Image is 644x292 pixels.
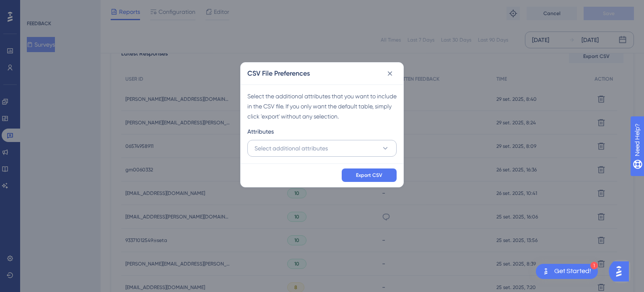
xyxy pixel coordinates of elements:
[590,262,598,269] div: 1
[536,264,598,279] div: Open Get Started! checklist, remaining modules: 1
[247,126,274,137] span: Attributes
[247,91,397,121] div: Select the additional attributes that you want to include in the CSV file. If you only want the d...
[20,2,52,12] span: Need Help?
[247,68,310,79] h2: CSV File Preferences
[554,267,591,276] div: Get Started!
[254,143,328,153] span: Select additional attributes
[541,266,551,276] img: launcher-image-alternative-text
[356,172,382,179] span: Export CSV
[609,259,634,284] iframe: UserGuiding AI Assistant Launcher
